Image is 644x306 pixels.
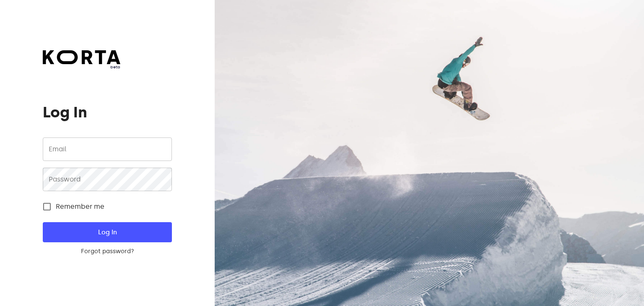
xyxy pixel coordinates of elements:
img: Korta [43,50,120,64]
h1: Log In [43,104,171,121]
a: beta [43,50,120,70]
button: Log In [43,222,171,242]
span: Remember me [56,202,104,212]
span: Log In [56,227,158,238]
a: Forgot password? [43,247,171,256]
span: beta [43,64,120,70]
